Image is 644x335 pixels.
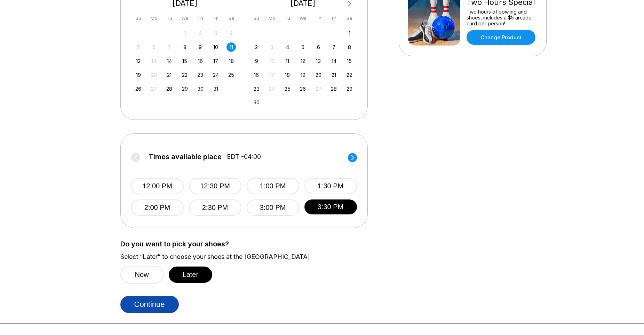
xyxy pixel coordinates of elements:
[267,56,277,66] div: Not available Monday, November 10th, 2025
[196,70,205,80] div: Choose Thursday, October 23rd, 2025
[180,84,190,93] div: Choose Wednesday, October 29th, 2025
[131,178,184,194] button: 12:00 PM
[345,84,354,93] div: Choose Saturday, November 29th, 2025
[211,28,221,38] div: Not available Friday, October 3rd, 2025
[345,70,354,80] div: Choose Saturday, November 22nd, 2025
[196,56,205,66] div: Choose Thursday, October 16th, 2025
[149,42,159,52] div: Not available Monday, October 6th, 2025
[165,14,174,23] div: Tu
[329,84,339,93] div: Choose Friday, November 28th, 2025
[120,240,377,248] label: Do you want to pick your shoes?
[314,56,323,66] div: Choose Thursday, November 13th, 2025
[298,70,308,80] div: Choose Wednesday, November 19th, 2025
[267,84,277,93] div: Not available Monday, November 24th, 2025
[298,84,308,93] div: Choose Wednesday, November 26th, 2025
[120,296,179,313] button: Continue
[189,178,241,194] button: 12:30 PM
[252,70,261,80] div: Choose Sunday, November 16th, 2025
[314,42,323,52] div: Choose Thursday, November 6th, 2025
[180,70,190,80] div: Choose Wednesday, October 22nd, 2025
[283,70,292,80] div: Choose Tuesday, November 18th, 2025
[467,30,535,45] a: Change Product
[134,56,143,66] div: Choose Sunday, October 12th, 2025
[345,56,354,66] div: Choose Saturday, November 15th, 2025
[467,9,537,26] div: Two hours of bowling and shoes, includes a $5 arcade card per person!
[165,84,174,93] div: Choose Tuesday, October 28th, 2025
[345,42,354,52] div: Choose Saturday, November 8th, 2025
[247,199,299,216] button: 3:00 PM
[226,14,236,23] div: Sa
[283,42,292,52] div: Choose Tuesday, November 4th, 2025
[329,14,339,23] div: Fr
[196,28,205,38] div: Not available Thursday, October 2nd, 2025
[180,42,190,52] div: Choose Wednesday, October 8th, 2025
[211,42,221,52] div: Choose Friday, October 10th, 2025
[149,70,159,80] div: Not available Monday, October 20th, 2025
[267,14,277,23] div: Mo
[149,84,159,93] div: Not available Monday, October 27th, 2025
[180,14,190,23] div: We
[304,178,357,194] button: 1:30 PM
[283,84,292,93] div: Choose Tuesday, November 25th, 2025
[329,70,339,80] div: Choose Friday, November 21st, 2025
[180,28,190,38] div: Not available Wednesday, October 1st, 2025
[120,266,164,284] button: Now
[267,42,277,52] div: Not available Monday, November 3rd, 2025
[165,70,174,80] div: Choose Tuesday, October 21st, 2025
[252,42,261,52] div: Choose Sunday, November 2nd, 2025
[267,70,277,80] div: Not available Monday, November 17th, 2025
[169,267,213,283] button: Later
[131,199,184,216] button: 2:00 PM
[298,42,308,52] div: Choose Wednesday, November 5th, 2025
[247,178,299,194] button: 1:00 PM
[226,70,236,80] div: Choose Saturday, October 25th, 2025
[345,28,354,38] div: Choose Saturday, November 1st, 2025
[298,56,308,66] div: Choose Wednesday, November 12th, 2025
[196,84,205,93] div: Choose Thursday, October 30th, 2025
[120,253,377,261] label: Select “Later” to choose your shoes at the [GEOGRAPHIC_DATA]
[149,14,159,23] div: Mo
[196,14,205,23] div: Th
[314,84,323,93] div: Not available Thursday, November 27th, 2025
[252,84,261,93] div: Choose Sunday, November 23rd, 2025
[298,14,308,23] div: We
[211,14,221,23] div: Fr
[314,70,323,80] div: Choose Thursday, November 20th, 2025
[252,98,261,107] div: Choose Sunday, November 30th, 2025
[329,42,339,52] div: Choose Friday, November 7th, 2025
[304,199,357,214] button: 3:30 PM
[211,84,221,93] div: Choose Friday, October 31st, 2025
[226,28,236,38] div: Not available Saturday, October 4th, 2025
[251,28,355,107] div: month 2025-11
[211,70,221,80] div: Choose Friday, October 24th, 2025
[329,56,339,66] div: Choose Friday, November 14th, 2025
[134,14,143,23] div: Su
[314,14,323,23] div: Th
[226,56,236,66] div: Choose Saturday, October 18th, 2025
[196,42,205,52] div: Choose Thursday, October 9th, 2025
[252,56,261,66] div: Choose Sunday, November 9th, 2025
[149,56,159,66] div: Not available Monday, October 13th, 2025
[252,14,261,23] div: Su
[189,199,241,216] button: 2:30 PM
[165,42,174,52] div: Not available Tuesday, October 7th, 2025
[226,42,236,52] div: Choose Saturday, October 11th, 2025
[149,153,222,161] span: Times available place
[134,42,143,52] div: Not available Sunday, October 5th, 2025
[180,56,190,66] div: Choose Wednesday, October 15th, 2025
[211,56,221,66] div: Choose Friday, October 17th, 2025
[345,14,354,23] div: Sa
[227,153,261,161] span: EDT -04:00
[165,56,174,66] div: Choose Tuesday, October 14th, 2025
[134,70,143,80] div: Choose Sunday, October 19th, 2025
[283,14,292,23] div: Tu
[133,28,237,93] div: month 2025-10
[134,84,143,93] div: Choose Sunday, October 26th, 2025
[283,56,292,66] div: Choose Tuesday, November 11th, 2025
